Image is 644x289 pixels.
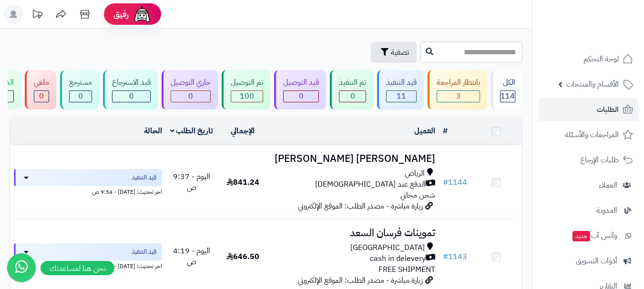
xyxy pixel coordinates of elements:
[226,251,259,262] span: 646.50
[443,177,467,188] a: #1144
[538,98,638,121] a: الطلبات
[23,70,58,110] a: ملغي 0
[597,103,619,116] span: الطلبات
[565,128,619,141] span: المراجعات والأسئلة
[400,189,435,201] span: شحن مجاني
[538,224,638,247] a: وآتس آبجديد
[69,77,92,88] div: مسترجع
[443,125,448,137] a: #
[14,186,162,196] div: اخر تحديث: [DATE] - 9:54 ص
[538,249,638,272] a: أدوات التسويق
[350,90,355,102] span: 0
[173,245,210,268] span: اليوم - 4:19 ص
[272,228,435,239] h3: تموينات فرسان السعد
[437,77,480,88] div: بانتظار المراجعة
[129,90,134,102] span: 0
[397,90,406,102] span: 11
[315,179,426,190] span: الدفع عند [DEMOGRAPHIC_DATA]
[350,242,425,253] span: [GEOGRAPHIC_DATA]
[414,125,435,137] a: العميل
[576,254,617,268] span: أدوات التسويق
[70,91,92,102] div: 0
[538,199,638,222] a: المدونة
[58,70,101,110] a: مسترجع 0
[370,253,426,264] span: cash in delevery
[596,204,617,217] span: المدونة
[599,179,617,192] span: العملاء
[171,77,211,88] div: جاري التوصيل
[284,91,318,102] div: 0
[240,90,254,102] span: 100
[112,91,150,102] div: 0
[144,125,162,137] a: الحالة
[387,91,416,102] div: 11
[538,174,638,197] a: العملاء
[371,42,417,63] button: تصفية
[501,90,515,102] span: 114
[538,149,638,171] a: طلبات الإرجاع
[283,77,319,88] div: قيد التوصيل
[78,90,83,102] span: 0
[160,70,220,110] a: جاري التوصيل 0
[378,264,435,275] span: FREE SHIPMENT
[272,70,328,110] a: قيد التوصيل 0
[572,229,617,242] span: وآتس آب
[173,171,210,193] span: اليوم - 9:37 ص
[113,9,129,20] span: رفيق
[580,153,619,167] span: طلبات الإرجاع
[171,91,210,102] div: 0
[112,77,151,88] div: قيد الاسترجاع
[299,90,304,102] span: 0
[272,153,435,164] h3: [PERSON_NAME] [PERSON_NAME]
[426,70,489,110] a: بانتظار المراجعة 3
[231,125,255,137] a: الإجمالي
[231,77,263,88] div: تم التوصيل
[566,78,619,91] span: الأقسام والمنتجات
[443,251,467,262] a: #1143
[339,77,366,88] div: تم التنفيذ
[579,27,635,47] img: logo-2.png
[25,5,49,26] a: تحديثات المنصة
[489,70,524,110] a: الكل114
[328,70,375,110] a: تم التنفيذ 0
[34,77,49,88] div: ملغي
[437,91,480,102] div: 3
[538,123,638,146] a: المراجعات والأسئلة
[226,177,259,188] span: 841.24
[132,173,156,182] span: قيد التنفيذ
[14,260,162,270] div: اخر تحديث: [DATE] - 9:54 ص
[456,90,461,102] span: 3
[101,70,160,110] a: قيد الاسترجاع 0
[188,90,193,102] span: 0
[220,70,272,110] a: تم التوصيل 100
[133,5,152,24] img: ai-face.png
[500,77,515,88] div: الكل
[34,91,49,102] div: 0
[443,251,448,262] span: #
[386,77,417,88] div: قيد التنفيذ
[170,125,214,137] a: تاريخ الطلب
[583,52,619,66] span: لوحة التحكم
[375,70,426,110] a: قيد التنفيذ 11
[132,247,156,257] span: قيد التنفيذ
[339,91,366,102] div: 0
[298,200,423,212] span: زيارة مباشرة - مصدر الطلب: الموقع الإلكتروني
[405,168,425,179] span: الرياض
[39,90,44,102] span: 0
[231,91,263,102] div: 100
[538,48,638,70] a: لوحة التحكم
[391,47,409,58] span: تصفية
[298,275,423,286] span: زيارة مباشرة - مصدر الطلب: الموقع الإلكتروني
[443,177,448,188] span: #
[572,231,590,241] span: جديد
